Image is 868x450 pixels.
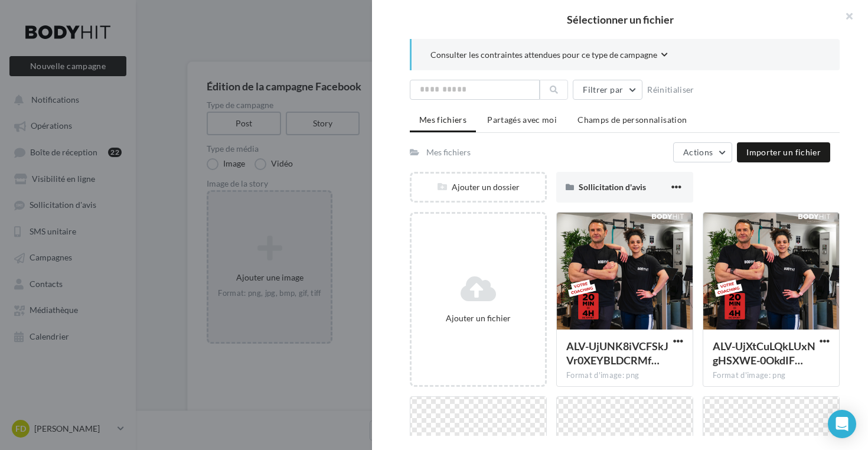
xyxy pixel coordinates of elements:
button: Actions [673,142,732,162]
button: Importer un fichier [737,142,830,162]
span: Mes fichiers [419,115,466,125]
div: Mes fichiers [426,146,471,158]
button: Filtrer par [573,80,642,100]
button: Réinitialiser [642,83,699,97]
span: ALV-UjUNK8iVCFSkJVr0XEYBLDCRMfMD74baI16XNNq7shWYyPDSIK1L [566,340,668,367]
div: Ajouter un dossier [412,181,545,193]
span: Sollicitation d'avis [579,182,646,192]
div: Open Intercom Messenger [828,410,856,438]
span: ALV-UjXtCuLQkLUxNgHSXWE-0OkdIF0j48UaUxjiX2_qAWFgOu6hzGN_ [713,340,815,367]
span: Importer un fichier [746,147,821,157]
div: Format d'image: png [566,370,683,381]
span: Actions [683,147,713,157]
span: Champs de personnalisation [577,115,687,125]
div: Format d'image: png [713,370,830,381]
div: Ajouter un fichier [416,312,540,324]
span: Partagés avec moi [487,115,557,125]
button: Consulter les contraintes attendues pour ce type de campagne [430,48,668,63]
span: Consulter les contraintes attendues pour ce type de campagne [430,49,657,61]
h2: Sélectionner un fichier [391,14,849,25]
